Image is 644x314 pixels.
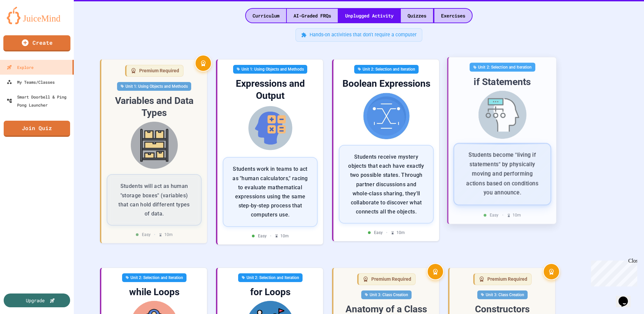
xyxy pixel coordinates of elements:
[434,9,472,23] div: Exercises
[616,287,637,307] iframe: chat widget
[454,91,551,139] img: if Statements
[7,78,55,86] div: My Teams/Classes
[125,65,183,77] div: Premium Required
[454,76,551,88] div: if Statements
[107,286,202,298] div: while Loops
[310,31,417,39] span: Hands-on activities that don't require a computer
[107,95,202,119] div: Variables and Data Types
[386,230,387,236] span: •
[339,78,434,90] div: Boolean Expressions
[107,122,202,169] img: Variables and Data Types
[7,93,71,109] div: Smart Doorbell & Ping Pong Launcher
[470,63,535,72] div: Unit 2: Selection and Iteration
[483,212,521,218] div: Easy 10 m
[287,9,338,23] div: AI-Graded FRQs
[122,273,186,282] div: Unit 2: Selection and Iteration
[223,286,318,298] div: for Loops
[354,65,419,74] div: Unit 2: Selection and Iteration
[401,9,433,23] div: Quizzes
[252,233,289,239] div: Easy 10 m
[115,182,193,218] p: Students will act as human "storage boxes" (variables) that can hold different types of data.
[136,232,173,238] div: Easy 10 m
[361,290,412,299] div: Unit 3: Class Creation
[154,232,155,238] span: •
[238,273,303,282] div: Unit 2: Selection and Iteration
[231,164,309,219] p: Students work in teams to act as "human calculators," racing to evaluate mathematical expressions...
[223,78,318,102] div: Expressions and Output
[117,82,191,91] div: Unit 1: Using Objects and Methods
[473,273,532,285] div: Premium Required
[4,121,70,137] a: Join Quiz
[246,9,286,23] div: Curriculum
[477,290,528,299] div: Unit 3: Class Creation
[339,92,434,140] img: Boolean Expressions
[223,105,318,152] img: Expressions and Output
[338,9,400,23] div: Unplugged Activity
[270,233,271,239] span: •
[463,150,542,197] p: Students become "living if statements" by physically moving and performing actions based on condi...
[357,273,416,285] div: Premium Required
[368,230,405,236] div: Easy 10 m
[588,258,637,286] iframe: chat widget
[347,152,425,216] p: Students receive mystery objects that each have exactly two possible states. Through partner disc...
[502,212,503,218] span: •
[7,7,67,24] img: logo-orange.svg
[3,3,46,43] div: Chat with us now!Close
[233,65,307,74] div: Unit 1: Using Objects and Methods
[26,297,45,304] div: Upgrade
[3,35,70,51] a: Create
[7,63,34,71] div: Explore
